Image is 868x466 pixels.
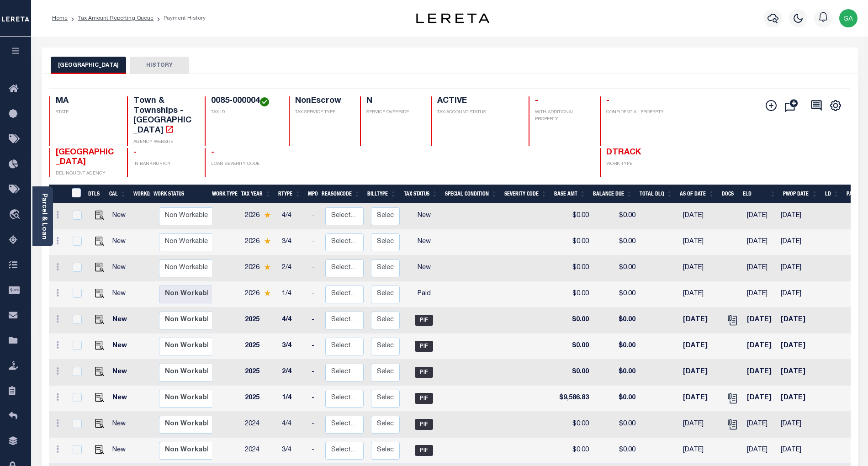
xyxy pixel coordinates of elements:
[133,96,194,136] h4: Town & Townships - [GEOGRAPHIC_DATA]
[777,334,818,360] td: [DATE]
[275,185,304,203] th: RType: activate to sort column ascending
[606,97,609,105] span: -
[241,438,278,464] td: 2024
[49,185,66,203] th: &nbsp;&nbsp;&nbsp;&nbsp;&nbsp;&nbsp;&nbsp;&nbsp;&nbsp;&nbsp;
[241,360,278,386] td: 2025
[153,14,206,22] li: Payment History
[264,212,270,218] img: Star.svg
[56,109,116,116] p: STATE
[777,229,818,255] td: [DATE]
[150,185,212,203] th: Work Status
[593,229,639,255] td: $0.00
[779,185,821,203] th: PWOP Date: activate to sort column ascending
[636,185,676,203] th: Total DLQ: activate to sort column ascending
[109,229,134,255] td: New
[743,412,778,438] td: [DATE]
[554,307,593,334] td: $0.00
[308,229,322,255] td: -
[308,386,322,412] td: -
[241,203,278,229] td: 2026
[264,290,270,296] img: Star.svg
[241,255,278,281] td: 2026
[241,334,278,360] td: 2025
[403,229,445,255] td: New
[308,307,322,334] td: -
[208,185,238,203] th: Work Type
[743,307,778,334] td: [DATE]
[415,341,433,352] span: PIF
[278,438,308,464] td: 3/4
[743,334,778,360] td: [DATE]
[554,281,593,307] td: $0.00
[264,238,270,244] img: Star.svg
[535,109,588,123] p: WITH ADDITIONAL PROPERTY
[130,185,150,203] th: WorkQ
[593,386,639,412] td: $0.00
[593,255,639,281] td: $0.00
[501,185,550,203] th: Severity Code: activate to sort column ascending
[679,334,721,360] td: [DATE]
[278,386,308,412] td: 1/4
[679,203,721,229] td: [DATE]
[304,185,318,203] th: MPO
[308,360,322,386] td: -
[593,438,639,464] td: $0.00
[106,185,130,203] th: CAL: activate to sort column ascending
[679,412,721,438] td: [DATE]
[593,307,639,334] td: $0.00
[403,255,445,281] td: New
[9,209,23,221] i: travel_explore
[241,386,278,412] td: 2025
[241,229,278,255] td: 2026
[437,109,518,116] p: TAX ACCOUNT STATUS
[308,438,322,464] td: -
[743,360,778,386] td: [DATE]
[593,412,639,438] td: $0.00
[109,334,134,360] td: New
[739,185,779,203] th: ELD: activate to sort column ascending
[777,386,818,412] td: [DATE]
[679,255,721,281] td: [DATE]
[777,412,818,438] td: [DATE]
[777,255,818,281] td: [DATE]
[308,281,322,307] td: -
[743,386,778,412] td: [DATE]
[416,13,489,23] img: logo-dark.svg
[109,360,134,386] td: New
[554,203,593,229] td: $0.00
[133,148,137,157] span: -
[400,185,441,203] th: Tax Status: activate to sort column ascending
[554,229,593,255] td: $0.00
[554,412,593,438] td: $0.00
[743,229,778,255] td: [DATE]
[278,412,308,438] td: 4/4
[278,203,308,229] td: 4/4
[821,185,843,203] th: LD: activate to sort column ascending
[437,96,518,106] h4: ACTIVE
[211,148,214,157] span: -
[679,360,721,386] td: [DATE]
[743,438,778,464] td: [DATE]
[278,255,308,281] td: 2/4
[679,438,721,464] td: [DATE]
[777,360,818,386] td: [DATE]
[718,185,740,203] th: Docs
[535,97,538,105] span: -
[415,315,433,326] span: PIF
[777,203,818,229] td: [DATE]
[554,386,593,412] td: $9,586.83
[130,57,189,74] button: HISTORY
[415,419,433,430] span: PIF
[109,307,134,334] td: New
[606,148,641,157] span: DTRACK
[66,185,85,203] th: &nbsp;
[679,281,721,307] td: [DATE]
[554,438,593,464] td: $0.00
[109,412,134,438] td: New
[676,185,718,203] th: As of Date: activate to sort column ascending
[415,445,433,456] span: PIF
[264,264,270,270] img: Star.svg
[211,109,278,116] p: TAX ID
[415,367,433,378] span: PIF
[41,193,47,239] a: Parcel & Loan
